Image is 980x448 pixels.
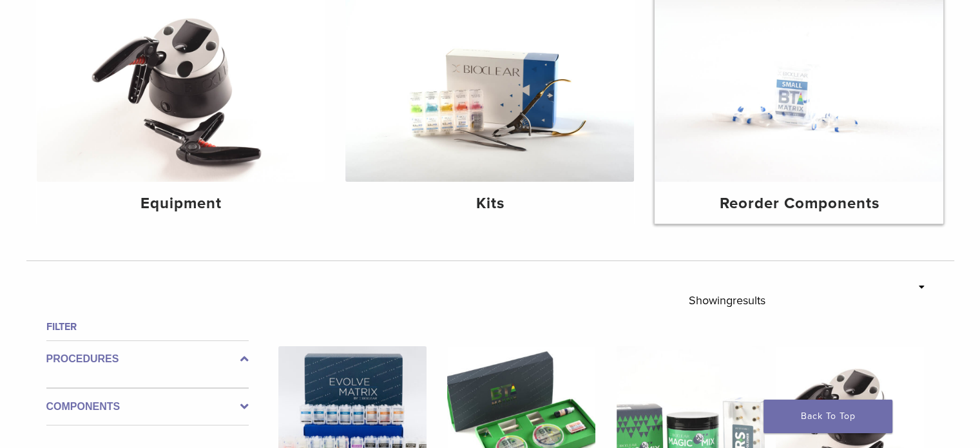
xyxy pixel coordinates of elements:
[665,192,933,215] h4: Reorder Components
[46,319,249,335] h4: Filter
[356,192,624,215] h4: Kits
[46,351,249,367] label: Procedures
[46,399,249,414] label: Components
[764,400,892,433] a: Back To Top
[47,192,315,215] h4: Equipment
[689,287,765,314] p: Showing results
